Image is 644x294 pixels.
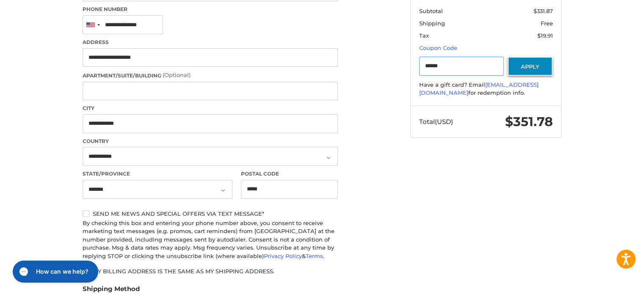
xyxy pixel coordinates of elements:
span: $331.87 [533,8,553,14]
label: Phone Number [83,5,338,13]
label: Postal Code [241,170,338,178]
span: Tax [419,32,429,39]
label: Apartment/Suite/Building [83,71,338,80]
input: Gift Certificate or Coupon Code [419,57,504,76]
div: Have a gift card? Email for redemption info. [419,81,553,97]
span: Total (USD) [419,118,453,126]
span: $19.91 [537,32,553,39]
a: Terms [306,253,323,259]
iframe: Gorgias live chat messenger [8,258,100,286]
button: Apply [508,57,553,76]
label: City [83,104,338,112]
label: Country [83,137,338,145]
span: Subtotal [419,8,443,14]
span: $351.78 [505,114,553,129]
label: State/Province [83,170,232,178]
label: My billing address is the same as my shipping address. [83,268,338,275]
label: Send me news and special offers via text message* [83,210,338,217]
label: Address [83,38,338,46]
span: Shipping [419,20,445,27]
span: Free [541,20,553,27]
div: United States: +1 [83,16,102,34]
div: By checking this box and entering your phone number above, you consent to receive marketing text ... [83,219,338,261]
a: Privacy Policy [264,253,302,259]
small: (Optional) [163,71,191,78]
a: Coupon Code [419,44,457,51]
